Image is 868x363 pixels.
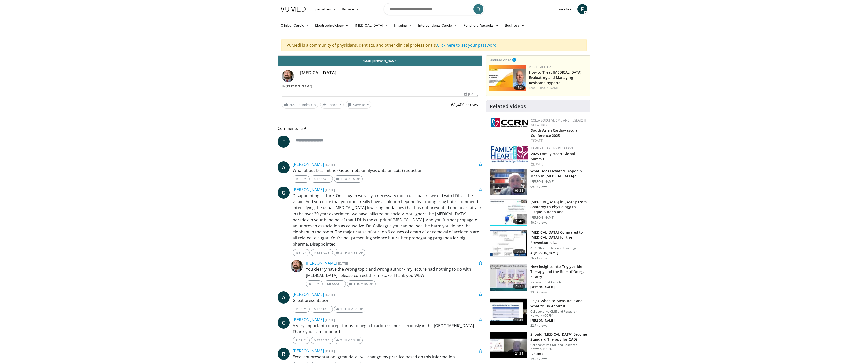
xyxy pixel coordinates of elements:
[530,285,587,289] p: [PERSON_NAME]
[490,103,526,109] h4: Related Videos
[530,280,587,284] p: National Lipid Association
[529,86,588,90] div: Feat.
[278,291,290,304] a: A
[514,85,525,90] span: 17:34
[320,101,344,109] button: Share
[325,188,335,192] small: [DATE]
[536,86,560,90] a: [PERSON_NAME]
[340,251,342,254] span: 2
[278,187,290,199] a: G
[338,261,348,266] small: [DATE]
[293,306,310,313] a: Reply
[530,357,547,361] p: 19.9K views
[278,136,290,148] a: F
[531,151,575,161] a: 2025 Family Heart Global Summit
[491,146,528,163] img: 96363db5-6b1b-407f-974b-715268b29f70.jpeg.150x105_q85_autocrop_double_scale_upscale_version-0.2.jpg
[530,246,587,250] p: AHA 2022 Conference Coverage
[293,187,324,192] a: [PERSON_NAME]
[278,125,482,132] span: Comments 39
[306,266,482,278] p: You clearly have the wrong topic and wrong author - my lecture had nothing to do with [MEDICAL_DA...
[489,65,526,91] a: 17:34
[490,169,527,195] img: 98daf78a-1d22-4ebe-927e-10afe95ffd94.150x105_q85_crop-smart_upscale.jpg
[306,280,323,287] a: Reply
[278,56,482,66] a: Email [PERSON_NAME]
[490,230,527,256] img: 7c0f9b53-1609-4588-8498-7cac8464d722.150x105_q85_crop-smart_upscale.jpg
[311,306,333,313] a: Message
[530,221,547,225] p: 40.9K views
[278,348,290,360] span: R
[415,20,460,31] a: Interventional Cardio
[281,39,587,51] div: VuMedi is a community of physicians, dentists, and other clinical professionals.
[530,169,587,179] h3: What Does Elevated Troponin Mean in [MEDICAL_DATA]?
[334,249,365,256] a: 2 Thumbs Up
[334,337,362,344] a: Thumbs Up
[513,219,525,224] span: 20:48
[325,318,335,322] small: [DATE]
[489,58,511,62] small: Featured Video
[513,318,525,323] span: 18:43
[490,298,587,328] a: 18:43 Lp(a): When to Measure it and What to Do About it Collaborative CME and Research Network (C...
[293,175,310,183] a: Reply
[282,101,318,109] a: 205 Thumbs Up
[490,199,587,226] a: 20:48 [MEDICAL_DATA] in [DATE]: From Anatomy to Physiology to Plaque Burden and … [PERSON_NAME] 4...
[553,4,574,14] a: Favorites
[324,280,346,287] a: Message
[530,251,587,255] p: A. [PERSON_NAME]
[490,332,527,358] img: eb63832d-2f75-457d-8c1a-bbdc90eb409c.150x105_q85_crop-smart_upscale.jpg
[325,349,335,353] small: [DATE]
[293,317,324,322] a: [PERSON_NAME]
[384,3,484,15] input: Search topics, interventions
[513,188,525,193] span: 06:38
[293,249,310,256] a: Reply
[530,256,547,260] p: 36.7K views
[530,185,547,189] p: 99.0K views
[513,249,525,254] span: 10:12
[577,4,587,14] span: F
[311,249,333,256] a: Message
[278,161,290,173] a: A
[293,193,482,247] p: Disappointing lecture. Once again we vilify a necessary molecule Lpa like we did with LDL as the ...
[531,162,586,166] div: [DATE]
[286,84,312,88] a: [PERSON_NAME]
[306,260,337,266] a: [PERSON_NAME]
[293,323,482,335] p: A very important concept for us to begin to address more seriously in the [GEOGRAPHIC_DATA]. Than...
[293,167,482,173] p: What about L-carnitine? Good meta-analysis data on Lp(a) reduction
[530,180,587,184] p: [PERSON_NAME]
[531,146,573,150] a: Family Heart Foundation
[289,102,295,107] span: 205
[531,128,579,138] a: South Asian Cardiovascular Conference 2025
[530,319,587,323] p: [PERSON_NAME]
[391,20,415,31] a: Imaging
[502,20,528,31] a: Business
[490,200,527,226] img: 823da73b-7a00-425d-bb7f-45c8b03b10c3.150x105_q85_crop-smart_upscale.jpg
[334,175,362,183] a: Thumbs Up
[293,337,310,344] a: Reply
[281,7,307,12] img: VuMedi Logo
[334,306,365,313] a: 2 Thumbs Up
[530,298,587,309] h3: Lp(a): When to Measure it and What to Do About it
[531,138,586,143] div: [DATE]
[300,70,478,76] h4: [MEDICAL_DATA]
[278,317,290,329] span: C
[530,264,587,279] h3: New Insights into Triglyceride Therapy and the Role of Omega-3 Fatty…
[513,284,525,289] span: 28:13
[293,292,324,297] a: [PERSON_NAME]
[530,343,587,351] p: Collaborative CME and Research Network (CCRN)
[352,20,391,31] a: [MEDICAL_DATA]
[530,199,587,215] h3: [MEDICAL_DATA] in [DATE]: From Anatomy to Physiology to Plaque Burden and …
[347,280,375,287] a: Thumbs Up
[513,351,525,356] span: 21:34
[451,102,478,108] span: 61,401 views
[530,324,547,328] p: 22.7K views
[464,92,478,96] div: [DATE]
[530,310,587,318] p: Collaborative CME and Research Network (CCRN)
[460,20,502,31] a: Peripheral Vascular
[490,264,587,294] a: 28:13 New Insights into Triglyceride Therapy and the Role of Omega-3 Fatty… National Lipid Associ...
[530,352,587,356] p: P. Ridker
[529,70,583,85] a: How to Treat [MEDICAL_DATA]: Evaluating and Managing Resistant Hyperte…
[490,299,527,325] img: 7a20132b-96bf-405a-bedd-783937203c38.150x105_q85_crop-smart_upscale.jpg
